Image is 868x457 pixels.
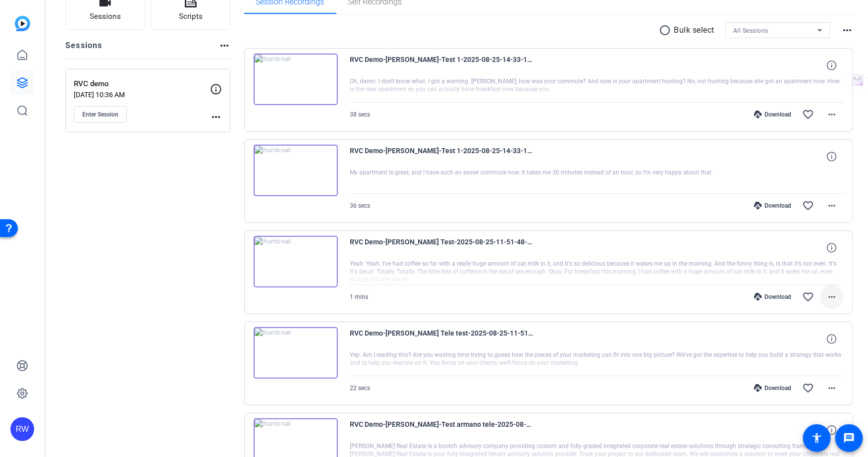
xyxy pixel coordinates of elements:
img: thumb-nail [254,327,338,379]
span: Sessions [90,11,121,22]
mat-icon: more_horiz [210,111,222,123]
img: blue-gradient.svg [15,16,30,31]
mat-icon: radio_button_unchecked [659,24,674,36]
div: RW [10,417,34,441]
mat-icon: more_horiz [826,109,838,120]
span: 36 secs [350,202,371,209]
mat-icon: favorite_border [802,382,814,394]
mat-icon: more_horiz [826,291,838,303]
button: Enter Session [74,106,127,123]
mat-icon: favorite_border [802,109,814,120]
mat-icon: more_horiz [841,24,853,36]
div: Download [749,384,796,392]
p: RVC demo [74,78,210,90]
p: [DATE] 10:36 AM [74,91,210,99]
span: RVC Demo-[PERSON_NAME]-Test 1-2025-08-25-14-33-15-937-1 [350,54,534,77]
img: thumb-nail [254,236,338,287]
span: Scripts [179,11,203,22]
div: Download [749,202,796,210]
mat-icon: more_horiz [826,200,838,212]
span: 38 secs [350,111,371,118]
mat-icon: more_horiz [826,382,838,394]
div: Download [749,293,796,301]
mat-icon: favorite_border [802,291,814,303]
p: Bulk select [674,24,715,36]
span: RVC Demo-[PERSON_NAME]-Test armano tele-2025-08-25-10-57-36-747-0 [350,418,534,442]
mat-icon: favorite_border [802,200,814,212]
span: All Sessions [733,27,768,34]
span: Enter Session [82,111,118,118]
mat-icon: more_horiz [218,40,230,52]
span: RVC Demo-[PERSON_NAME]-Test 1-2025-08-25-14-33-15-937-0 [350,145,534,169]
span: RVC Demo-[PERSON_NAME] Test-2025-08-25-11-51-48-849-0 [350,236,534,260]
span: 1 mins [350,293,369,300]
h2: Sessions [65,40,103,58]
mat-icon: accessibility [811,432,823,444]
span: RVC Demo-[PERSON_NAME] Tele test-2025-08-25-11-51-12-167-0 [350,327,534,351]
div: Download [749,111,796,118]
mat-icon: message [843,432,855,444]
img: thumb-nail [254,54,338,105]
span: 22 secs [350,385,371,392]
img: thumb-nail [254,145,338,196]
